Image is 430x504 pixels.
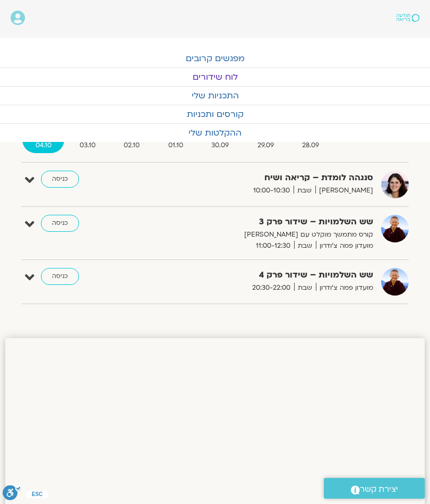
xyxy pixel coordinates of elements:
span: שבת [294,240,316,251]
strong: שש השלמויות – שידור פרק 3 [166,215,373,229]
span: 01.10 [155,140,196,151]
span: [PERSON_NAME] [315,185,373,196]
span: שבת [294,282,316,293]
a: כניסה [41,171,79,188]
a: יצירת קשר [324,478,425,499]
a: כניסה [41,215,79,232]
span: יצירת קשר [360,482,398,497]
span: 29.09 [244,140,287,151]
span: 02.10 [111,140,153,151]
span: מועדון פמה צ'ודרון [316,240,373,251]
span: 20:30-22:00 [248,282,294,293]
strong: סנגהה לומדת – קריאה ושיח [166,171,373,185]
span: מועדון פמה צ'ודרון [316,282,373,293]
span: 10:00-10:30 [250,185,294,196]
span: שבת [294,185,315,196]
span: 28.09 [289,140,332,151]
span: 11:00-12:30 [252,240,294,251]
span: 30.09 [199,140,242,151]
span: 03.10 [66,140,108,151]
a: כניסה [41,268,79,285]
p: קורס מתמשך מוקלט עם [PERSON_NAME] [166,229,373,240]
span: 04.10 [22,140,64,151]
strong: שש השלמויות – שידור פרק 4 [166,268,373,282]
